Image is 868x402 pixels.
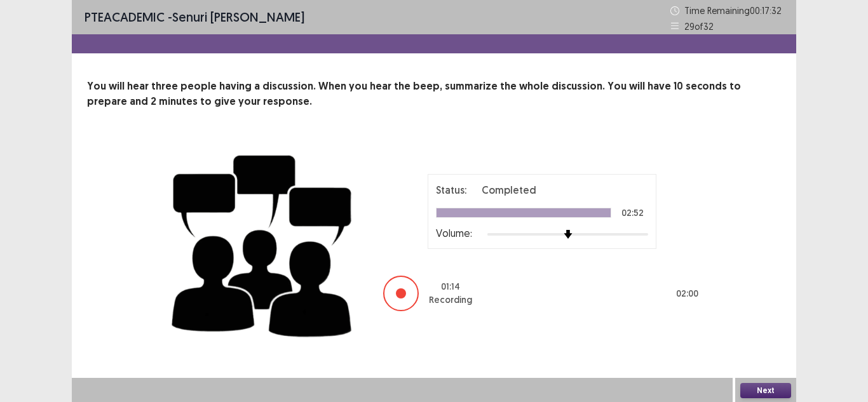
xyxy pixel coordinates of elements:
span: PTE academic [85,9,165,25]
p: Completed [482,182,536,198]
p: - Senuri [PERSON_NAME] [85,8,304,27]
p: Recording [429,293,472,307]
p: 02:52 [621,208,644,217]
p: You will hear three people having a discussion. When you hear the beep, summarize the whole discu... [87,79,781,109]
img: arrow-thumb [564,230,573,239]
button: Next [740,383,791,398]
p: Volume: [436,225,472,241]
p: Time Remaining 00 : 17 : 32 [684,4,783,17]
p: 01 : 14 [441,280,460,293]
img: group-discussion [167,140,358,347]
p: 29 of 32 [684,20,714,33]
p: Status: [436,182,466,198]
p: 02 : 00 [676,287,698,300]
